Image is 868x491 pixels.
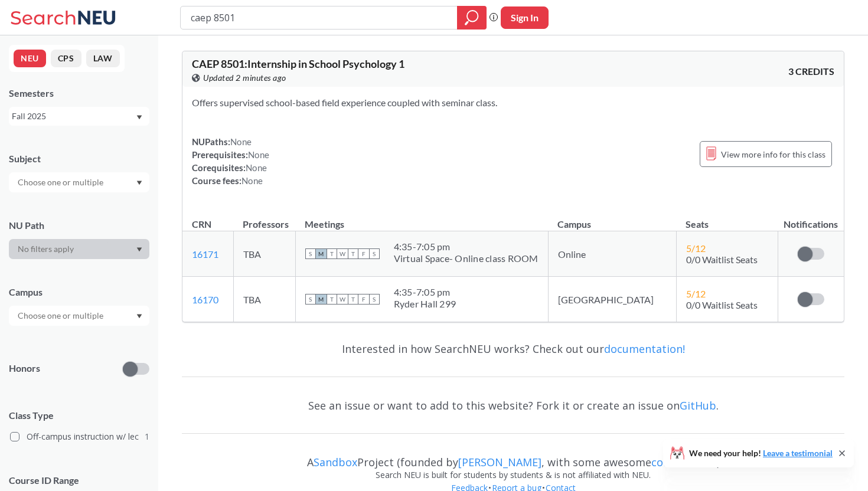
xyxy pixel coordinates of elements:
[182,469,844,482] div: Search NEU is built for students by students & is not affiliated with NEU.
[548,231,676,277] td: Online
[394,253,539,264] div: Virtual Space- Online class ROOM
[12,110,135,123] div: Fall 2025
[457,6,487,30] div: magnifying glass
[680,398,716,413] a: GitHub
[192,248,218,260] a: 16171
[192,218,211,231] div: CRN
[9,362,40,375] p: Honors
[9,286,149,299] div: Campus
[358,294,369,305] span: F
[192,135,269,187] div: NUPaths: Prerequisites: Corequisites: Course fees:
[9,87,149,100] div: Semesters
[689,449,833,457] span: We need your help!
[686,299,758,310] span: 0/0 Waitlist Seats
[348,294,358,305] span: T
[369,248,380,259] span: S
[12,309,111,323] input: Choose one or multiple
[305,248,316,259] span: S
[9,219,149,232] div: NU Path
[9,474,149,487] p: Course ID Range
[501,6,549,29] button: Sign In
[12,175,111,189] input: Choose one or multiple
[136,115,142,120] svg: Dropdown arrow
[136,181,142,185] svg: Dropdown arrow
[182,332,844,366] div: Interested in how SearchNEU works? Check out our
[9,107,149,126] div: Fall 2025Dropdown arrow
[394,241,539,253] div: 4:35 - 7:05 pm
[14,50,46,67] button: NEU
[337,248,348,259] span: W
[548,277,676,322] td: [GEOGRAPHIC_DATA]
[778,206,844,231] th: Notifications
[192,294,218,305] a: 16170
[465,9,479,26] svg: magnifying glass
[604,342,685,356] a: documentation!
[233,277,295,322] td: TBA
[394,286,456,298] div: 4:35 - 7:05 pm
[458,455,541,469] a: [PERSON_NAME]
[295,206,548,231] th: Meetings
[248,149,269,160] span: None
[246,162,267,173] span: None
[305,294,316,305] span: S
[369,294,380,305] span: S
[686,288,706,299] span: 5 / 12
[10,429,149,444] label: Off-campus instruction w/ lec
[394,298,456,310] div: Ryder Hall 299
[192,96,834,109] section: Offers supervised school-based field experience coupled with seminar class.
[51,50,81,67] button: CPS
[192,57,404,70] span: CAEP 8501 : Internship in School Psychology 1
[182,445,844,469] div: A Project (founded by , with some awesome )
[721,147,825,162] span: View more info for this class
[190,8,449,28] input: Class, professor, course number, "phrase"
[86,50,120,67] button: LAW
[230,136,252,147] span: None
[9,172,149,192] div: Dropdown arrow
[548,206,676,231] th: Campus
[203,71,286,84] span: Updated 2 minutes ago
[651,455,717,469] a: contributors
[242,175,263,186] span: None
[9,409,149,422] span: Class Type
[233,206,295,231] th: Professors
[358,248,369,259] span: F
[145,430,149,443] span: 1
[316,248,327,259] span: M
[348,248,358,259] span: T
[182,388,844,423] div: See an issue or want to add to this website? Fork it or create an issue on .
[136,314,142,319] svg: Dropdown arrow
[337,294,348,305] span: W
[686,243,706,254] span: 5 / 12
[9,306,149,326] div: Dropdown arrow
[9,152,149,165] div: Subject
[763,448,833,458] a: Leave a testimonial
[136,247,142,252] svg: Dropdown arrow
[327,294,337,305] span: T
[676,206,778,231] th: Seats
[686,254,758,265] span: 0/0 Waitlist Seats
[233,231,295,277] td: TBA
[327,248,337,259] span: T
[788,65,834,78] span: 3 CREDITS
[314,455,357,469] a: Sandbox
[316,294,327,305] span: M
[9,239,149,259] div: Dropdown arrow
